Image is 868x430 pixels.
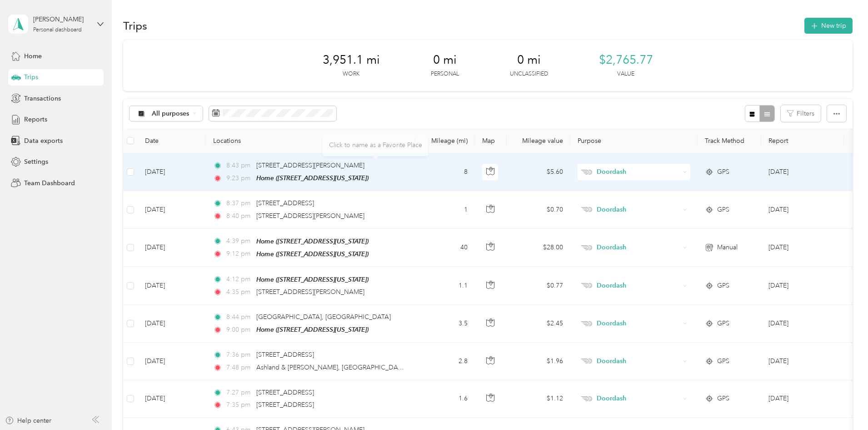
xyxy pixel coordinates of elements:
[323,53,380,67] span: 3,951.1 mi
[581,283,592,288] img: Legacy Icon [Doordash]
[256,212,364,220] span: [STREET_ADDRESS][PERSON_NAME]
[138,380,206,418] td: [DATE]
[24,72,38,82] span: Trips
[24,94,61,103] span: Transactions
[507,229,570,267] td: $28.00
[804,18,853,34] button: New trip
[256,162,364,169] span: [STREET_ADDRESS][PERSON_NAME]
[415,128,475,153] th: Mileage (mi)
[256,401,314,409] span: [STREET_ADDRESS]
[698,128,761,153] th: Track Method
[507,305,570,343] td: $2.45
[5,416,51,425] button: Help center
[433,53,457,67] span: 0 mi
[415,343,475,380] td: 2.8
[510,70,548,78] p: Unclassified
[581,359,592,364] img: Legacy Icon [Doordash]
[256,389,314,396] span: [STREET_ADDRESS]
[415,267,475,305] td: 1.1
[761,343,844,380] td: Aug 2025
[507,153,570,191] td: $5.60
[617,70,634,78] p: Value
[226,363,252,373] span: 7:48 pm
[507,380,570,418] td: $1.12
[415,191,475,228] td: 1
[256,199,314,207] span: [STREET_ADDRESS]
[206,128,415,153] th: Locations
[226,400,252,410] span: 7:35 pm
[226,211,252,221] span: 8:40 pm
[597,319,680,329] span: Doordash
[24,136,63,146] span: Data exports
[152,111,190,117] span: All purposes
[581,396,592,401] img: Legacy Icon [Doordash]
[717,281,729,291] span: GPS
[226,173,252,183] span: 9:23 pm
[226,236,252,246] span: 4:39 pm
[597,205,680,215] span: Doordash
[717,319,729,329] span: GPS
[256,364,476,371] span: Ashland & [PERSON_NAME], [GEOGRAPHIC_DATA], [GEOGRAPHIC_DATA]
[597,281,680,291] span: Doordash
[475,128,507,153] th: Map
[507,128,570,153] th: Mileage value
[761,229,844,267] td: Aug 2025
[517,53,541,67] span: 0 mi
[570,128,698,153] th: Purpose
[717,205,729,215] span: GPS
[717,356,729,366] span: GPS
[226,287,252,297] span: 4:35 pm
[226,249,252,259] span: 9:12 pm
[431,70,459,78] p: Personal
[256,174,369,182] span: Home ([STREET_ADDRESS][US_STATE])
[761,305,844,343] td: Aug 2025
[256,238,369,245] span: Home ([STREET_ADDRESS][US_STATE])
[761,380,844,418] td: Aug 2025
[581,207,592,212] img: Legacy Icon [Doordash]
[599,53,653,67] span: $2,765.77
[256,288,364,296] span: [STREET_ADDRESS][PERSON_NAME]
[24,51,42,61] span: Home
[597,167,680,177] span: Doordash
[226,350,252,360] span: 7:36 pm
[507,267,570,305] td: $0.77
[24,157,48,167] span: Settings
[138,128,206,153] th: Date
[415,380,475,418] td: 1.6
[24,178,75,188] span: Team Dashboard
[761,153,844,191] td: Aug 2025
[33,27,82,33] div: Personal dashboard
[761,191,844,228] td: Aug 2025
[138,267,206,305] td: [DATE]
[226,325,252,335] span: 9:00 pm
[33,15,90,24] div: [PERSON_NAME]
[597,356,680,366] span: Doordash
[343,70,359,78] p: Work
[507,191,570,228] td: $0.70
[226,388,252,398] span: 7:27 pm
[256,313,391,321] span: [GEOGRAPHIC_DATA], [GEOGRAPHIC_DATA]
[138,343,206,380] td: [DATE]
[717,394,729,404] span: GPS
[415,153,475,191] td: 8
[717,243,738,253] span: Manual
[256,276,369,283] span: Home ([STREET_ADDRESS][US_STATE])
[226,312,252,322] span: 8:44 pm
[226,198,252,208] span: 8:37 pm
[138,229,206,267] td: [DATE]
[781,105,821,122] button: Filters
[597,243,680,253] span: Doordash
[581,245,592,250] img: Legacy Icon [Doordash]
[581,170,592,175] img: Legacy Icon [Doordash]
[761,267,844,305] td: Aug 2025
[323,134,429,156] div: Click to name as a Favorite Place
[123,21,147,30] h1: Trips
[226,274,252,284] span: 4:12 pm
[256,351,314,359] span: [STREET_ADDRESS]
[226,161,252,171] span: 8:43 pm
[415,229,475,267] td: 40
[761,128,844,153] th: Report
[507,343,570,380] td: $1.96
[256,326,369,333] span: Home ([STREET_ADDRESS][US_STATE])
